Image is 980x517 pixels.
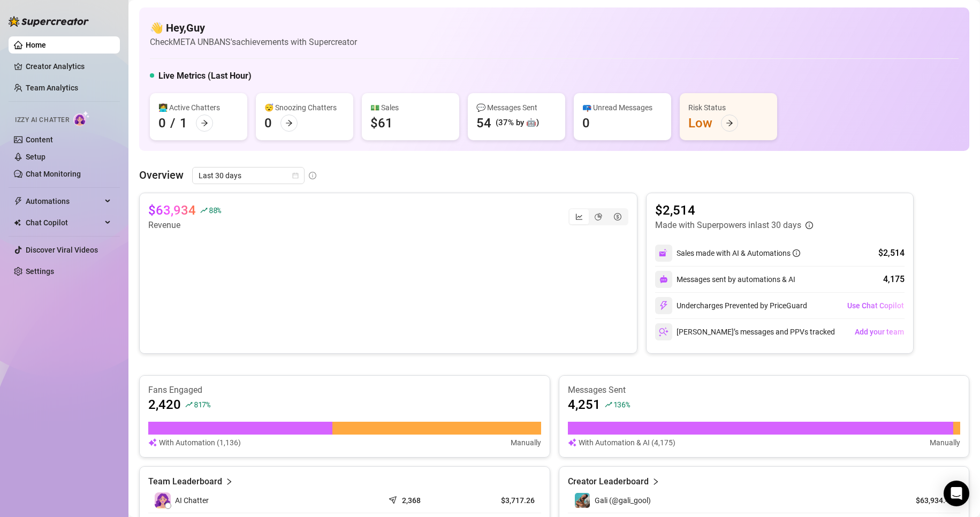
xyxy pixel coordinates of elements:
[930,437,960,448] article: Manually
[209,205,221,215] span: 88 %
[613,399,630,409] span: 136 %
[944,481,969,506] div: Open Intercom Messenger
[511,437,541,448] article: Manually
[148,219,221,232] article: Revenue
[579,437,675,448] article: With Automation & AI (4,175)
[614,213,621,221] span: dollar-circle
[26,58,111,75] a: Creator Analytics
[15,115,69,125] span: Izzy AI Chatter
[148,475,222,488] article: Team Leaderboard
[905,495,954,506] article: $63,934.43
[155,492,171,508] img: izzy-ai-chatter-avatar-DDCN_rTZ.svg
[469,495,535,506] article: $3,717.26
[194,399,210,409] span: 817 %
[139,167,184,183] article: Overview
[73,111,90,126] img: AI Chatter
[659,327,668,337] img: svg%3e
[847,301,904,310] span: Use Chat Copilot
[225,475,233,488] span: right
[370,102,451,113] div: 💵 Sales
[847,297,905,314] button: Use Chat Copilot
[158,115,166,132] div: 0
[309,172,316,179] span: info-circle
[148,202,196,219] article: $63,934
[158,70,252,82] h5: Live Metrics (Last Hour)
[568,208,628,225] div: segmented control
[148,396,181,413] article: 2,420
[575,213,583,221] span: line-chart
[883,273,905,286] div: 4,175
[370,115,393,132] div: $61
[9,16,89,27] img: logo-BBDzfeDw.svg
[26,135,53,144] a: Content
[26,153,45,161] a: Setup
[148,437,157,448] img: svg%3e
[292,172,299,179] span: calendar
[652,475,659,488] span: right
[655,202,813,219] article: $2,514
[200,207,208,214] span: rise
[264,102,345,113] div: 😴 Snoozing Chatters
[659,248,668,258] img: svg%3e
[582,115,590,132] div: 0
[26,267,54,276] a: Settings
[854,323,905,340] button: Add your team
[264,115,272,132] div: 0
[726,119,733,127] span: arrow-right
[659,275,668,284] img: svg%3e
[476,115,491,132] div: 54
[14,197,22,206] span: thunderbolt
[26,170,81,178] a: Chat Monitoring
[389,493,399,504] span: send
[568,437,576,448] img: svg%3e
[496,117,539,130] div: (37% by 🤖)
[150,20,357,35] h4: 👋 Hey, Guy
[568,396,601,413] article: 4,251
[285,119,293,127] span: arrow-right
[26,246,98,254] a: Discover Viral Videos
[180,115,187,132] div: 1
[185,401,193,408] span: rise
[595,496,651,505] span: Gali (@gali_gool)
[575,493,590,508] img: Gali (@gali_gool)
[201,119,208,127] span: arrow-right
[582,102,663,113] div: 📪 Unread Messages
[595,213,602,221] span: pie-chart
[175,495,209,506] span: AI Chatter
[402,495,421,506] article: 2,368
[26,83,78,92] a: Team Analytics
[793,249,800,257] span: info-circle
[878,247,905,260] div: $2,514
[659,301,668,310] img: svg%3e
[150,35,357,49] article: Check META UNBANS's achievements with Supercreator
[677,247,800,259] div: Sales made with AI & Automations
[199,168,298,184] span: Last 30 days
[855,328,904,336] span: Add your team
[14,219,21,226] img: Chat Copilot
[605,401,612,408] span: rise
[568,384,961,396] article: Messages Sent
[159,437,241,448] article: With Automation (1,136)
[26,214,102,231] span: Chat Copilot
[476,102,557,113] div: 💬 Messages Sent
[655,271,795,288] div: Messages sent by automations & AI
[806,222,813,229] span: info-circle
[688,102,769,113] div: Risk Status
[148,384,541,396] article: Fans Engaged
[655,297,807,314] div: Undercharges Prevented by PriceGuard
[655,219,801,232] article: Made with Superpowers in last 30 days
[158,102,239,113] div: 👩‍💻 Active Chatters
[655,323,835,340] div: [PERSON_NAME]’s messages and PPVs tracked
[26,193,102,210] span: Automations
[26,41,46,49] a: Home
[568,475,649,488] article: Creator Leaderboard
